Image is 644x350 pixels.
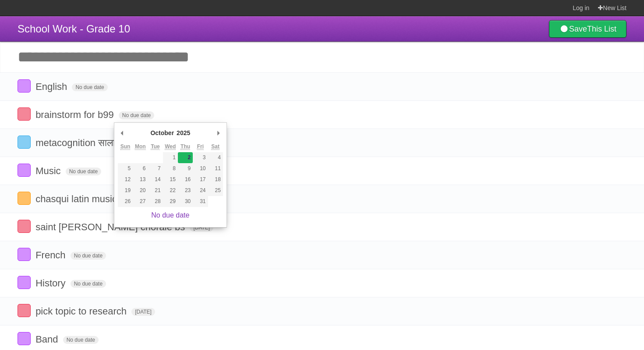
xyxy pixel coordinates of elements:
span: No due date [119,111,154,119]
a: SaveThis List [549,20,626,38]
button: 3 [193,152,208,163]
span: pick topic to research [35,306,129,317]
label: Done [18,79,31,93]
span: brainstorm for b99 [35,109,116,120]
button: 10 [193,163,208,174]
span: saint [PERSON_NAME] chorale bs [35,221,187,232]
label: Done [18,276,31,289]
button: 16 [178,174,193,185]
label: Done [18,220,31,233]
button: 4 [208,152,223,163]
abbr: Thursday [180,143,190,150]
span: French [35,250,67,261]
button: 15 [163,174,178,185]
button: 27 [133,196,148,207]
label: Done [18,332,31,345]
button: 7 [148,163,163,174]
button: Previous Month [118,126,127,139]
button: 9 [178,163,193,174]
abbr: Wednesday [165,143,176,150]
span: Band [35,334,60,345]
span: English [35,81,69,92]
label: Done [18,304,31,317]
b: This List [587,25,616,33]
span: metacognition साला स्टुपिड काम [35,137,160,148]
button: 20 [133,185,148,196]
label: Done [18,248,31,261]
span: No due date [63,336,99,344]
label: Done [18,164,31,177]
span: History [35,278,67,289]
div: 2025 [175,126,191,139]
button: 23 [178,185,193,196]
label: Done [18,192,31,205]
button: 31 [193,196,208,207]
button: 24 [193,185,208,196]
abbr: Tuesday [151,143,159,150]
label: Done [18,136,31,149]
button: 13 [133,174,148,185]
abbr: Monday [135,143,146,150]
span: [DATE] [131,308,155,316]
span: No due date [71,280,106,288]
button: 19 [118,185,133,196]
abbr: Sunday [120,143,131,150]
button: 8 [163,163,178,174]
button: 6 [133,163,148,174]
button: 28 [148,196,163,207]
button: 25 [208,185,223,196]
button: 29 [163,196,178,207]
button: 21 [148,185,163,196]
button: 5 [118,163,133,174]
div: October [149,126,175,139]
span: chasqui latin music [35,193,119,204]
button: 1 [163,152,178,163]
abbr: Friday [197,143,204,150]
button: 17 [193,174,208,185]
label: Done [18,107,31,121]
button: 2 [178,152,193,163]
abbr: Saturday [211,143,219,150]
span: No due date [71,252,106,260]
button: 11 [208,163,223,174]
button: 26 [118,196,133,207]
button: 18 [208,174,223,185]
span: No due date [72,83,107,91]
button: 30 [178,196,193,207]
button: Next Month [214,126,223,139]
span: No due date [66,168,101,175]
button: 14 [148,174,163,185]
a: No due date [151,211,189,219]
span: Music [35,165,63,176]
button: 12 [118,174,133,185]
span: School Work - Grade 10 [18,23,130,35]
button: 22 [163,185,178,196]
